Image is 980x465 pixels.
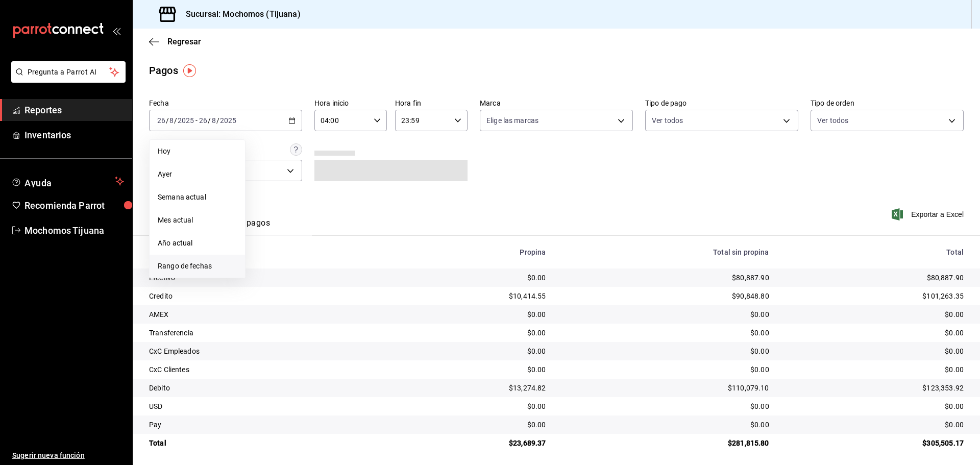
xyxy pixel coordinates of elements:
[24,128,124,142] span: Inventarios
[398,309,546,320] div: $0.00
[158,146,237,157] span: Hoy
[811,100,964,107] label: Tipo de orden
[786,309,964,320] div: $0.00
[314,100,387,107] label: Hora inicio
[652,115,683,126] span: Ver todos
[398,273,546,283] div: $0.00
[149,248,381,256] div: Tipo de pago
[149,364,381,375] div: CxC Clientes
[157,116,166,125] input: --
[480,100,633,107] label: Marca
[149,63,178,78] div: Pagos
[149,309,381,320] div: AMEX
[786,383,964,393] div: $123,353.92
[786,401,964,411] div: $0.00
[398,438,546,448] div: $23,689.37
[216,116,219,125] span: /
[112,27,120,35] button: open_drawer_menu
[398,401,546,411] div: $0.00
[24,103,124,117] span: Reportes
[178,8,301,20] h3: Sucursal: Mochomos (Tijuana)
[211,116,216,125] input: --
[167,37,201,46] span: Regresar
[174,116,177,125] span: /
[219,116,237,125] input: ----
[24,199,124,212] span: Recomienda Parrot
[158,169,237,180] span: Ayer
[398,328,546,338] div: $0.00
[786,364,964,375] div: $0.00
[894,208,964,221] button: Exportar a Excel
[28,67,110,78] span: Pregunta a Parrot AI
[486,115,538,126] span: Elige las marcas
[398,346,546,356] div: $0.00
[786,438,964,448] div: $305,505.17
[232,218,270,235] button: Ver pagos
[7,74,126,85] a: Pregunta a Parrot AI
[24,224,124,237] span: Mochomos Tijuana
[183,64,196,77] img: Tooltip marker
[149,328,381,338] div: Transferencia
[24,175,111,187] span: Ayuda
[398,291,546,301] div: $10,414.55
[786,420,964,430] div: $0.00
[149,401,381,411] div: USD
[158,261,237,272] span: Rango de fechas
[817,115,848,126] span: Ver todos
[149,420,381,430] div: Pay
[562,401,769,411] div: $0.00
[562,309,769,320] div: $0.00
[199,116,208,125] input: --
[158,215,237,226] span: Mes actual
[562,273,769,283] div: $80,887.90
[158,238,237,249] span: Año actual
[149,383,381,393] div: Debito
[149,291,381,301] div: Credito
[398,364,546,375] div: $0.00
[149,37,201,46] button: Regresar
[562,420,769,430] div: $0.00
[562,364,769,375] div: $0.00
[166,116,169,125] span: /
[208,116,211,125] span: /
[398,248,546,256] div: Propina
[395,100,468,107] label: Hora fin
[195,116,198,125] span: -
[149,346,381,356] div: CxC Empleados
[11,61,126,83] button: Pregunta a Parrot AI
[562,248,769,256] div: Total sin propina
[786,346,964,356] div: $0.00
[562,346,769,356] div: $0.00
[149,100,302,107] label: Fecha
[149,438,381,448] div: Total
[786,328,964,338] div: $0.00
[562,328,769,338] div: $0.00
[562,291,769,301] div: $90,848.80
[562,383,769,393] div: $110,079.10
[786,273,964,283] div: $80,887.90
[398,383,546,393] div: $13,274.82
[645,100,798,107] label: Tipo de pago
[149,273,381,283] div: Efectivo
[786,291,964,301] div: $101,263.35
[169,116,174,125] input: --
[398,420,546,430] div: $0.00
[12,450,124,461] span: Sugerir nueva función
[562,438,769,448] div: $281,815.80
[786,248,964,256] div: Total
[158,192,237,203] span: Semana actual
[177,116,194,125] input: ----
